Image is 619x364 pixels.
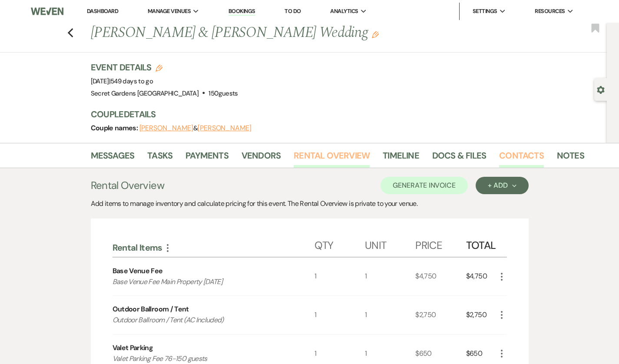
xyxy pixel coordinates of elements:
span: 150 guests [209,89,238,98]
p: Outdoor Ballroom / Tent (AC Included) [113,314,295,326]
span: & [139,124,252,132]
button: + Add [476,177,528,194]
a: Dashboard [87,7,118,15]
span: Settings [473,7,497,16]
div: Qty [314,231,365,257]
span: [DATE] [91,77,153,86]
div: Base Venue Fee [113,266,163,276]
div: 1 [365,258,415,296]
span: 549 days to go [110,77,153,86]
h3: Couple Details [91,108,577,120]
a: Payments [185,149,228,168]
div: Total [466,231,497,257]
div: 1 [314,258,365,296]
span: | [109,77,153,86]
img: Weven Logo [31,2,63,20]
a: Messages [91,149,135,168]
button: Edit [372,30,379,38]
div: Price [415,231,466,257]
button: Generate Invoice [381,177,468,194]
button: [PERSON_NAME] [139,125,193,132]
span: Resources [535,7,565,16]
span: Couple names: [91,123,139,132]
div: 1 [314,296,365,334]
div: Unit [365,231,415,257]
div: Outdoor Ballroom / Tent [113,304,189,314]
span: Analytics [330,7,358,16]
h3: Rental Overview [91,178,164,193]
span: Manage Venues [148,7,191,16]
div: Valet Parking [113,343,153,353]
div: 1 [365,296,415,334]
div: $2,750 [466,296,497,334]
a: Vendors [242,149,281,168]
a: Notes [557,149,584,168]
div: $4,750 [415,258,466,296]
div: Rental Items [113,242,314,253]
h3: Event Details [91,61,238,73]
div: $4,750 [466,258,497,296]
p: Base Venue Fee Main Property [DATE] [113,276,295,288]
div: Add items to manage inventory and calculate pricing for this event. The Rental Overview is privat... [91,199,529,209]
h1: [PERSON_NAME] & [PERSON_NAME] Wedding [91,23,480,43]
a: Timeline [383,149,419,168]
button: [PERSON_NAME] [198,125,252,132]
a: Rental Overview [294,149,370,168]
button: Open lead details [597,85,605,93]
a: Bookings [228,7,255,16]
a: Tasks [147,149,172,168]
a: Docs & Files [432,149,486,168]
div: $2,750 [415,296,466,334]
span: Secret Gardens [GEOGRAPHIC_DATA] [91,89,199,98]
div: + Add [488,182,516,189]
a: Contacts [499,149,544,168]
a: To Do [285,7,301,15]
